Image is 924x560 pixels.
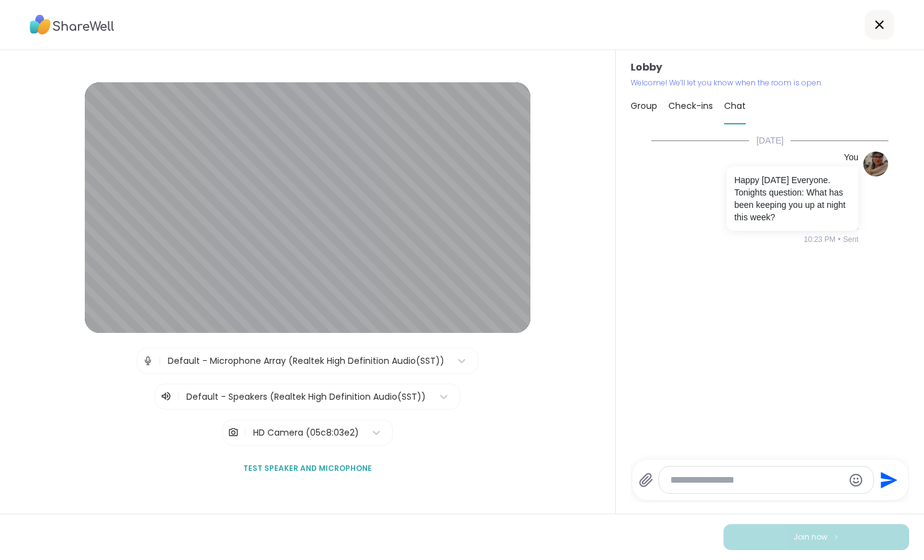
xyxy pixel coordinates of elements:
img: ShareWell Logo [30,11,114,39]
span: Sent [843,234,858,245]
h4: You [844,152,858,164]
span: | [158,348,162,373]
h3: Lobby [631,60,909,75]
img: ShareWell Logomark [832,533,840,540]
textarea: Type your message [670,474,841,486]
span: Chat [724,100,746,112]
button: Emoji picker [848,473,863,488]
span: Join now [793,532,827,543]
span: | [177,389,180,404]
div: Default - Microphone Array (Realtek High Definition Audio(SST)) [168,355,444,368]
img: Camera [228,420,239,445]
div: HD Camera (05c8:03e2) [253,426,359,439]
span: • [838,234,840,245]
span: | [244,420,247,445]
p: Happy [DATE] Everyone. Tonights question: What has been keeping you up at night this week? [734,174,851,223]
button: Test speaker and microphone [238,455,377,481]
span: Test speaker and microphone [243,463,372,474]
span: 10:23 PM [804,234,835,245]
span: Check-ins [668,100,713,112]
span: Group [631,100,657,112]
img: Microphone [142,348,153,373]
button: Send [874,466,902,494]
button: Join now [723,524,909,550]
p: Welcome! We’ll let you know when the room is open. [631,77,909,88]
img: https://sharewell-space-live.sfo3.digitaloceanspaces.com/user-generated/08c2e94c-8836-441b-a7cd-9... [863,152,888,176]
span: [DATE] [749,134,791,147]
